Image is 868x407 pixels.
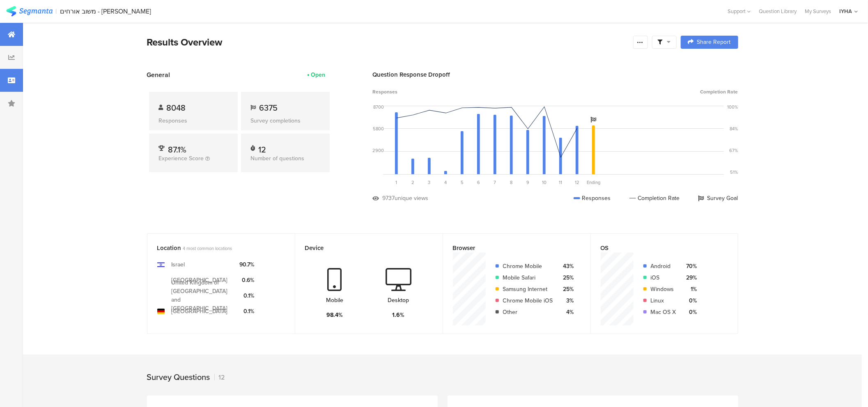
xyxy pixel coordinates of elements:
[651,285,676,293] div: Windows
[251,154,305,163] span: Number of questions
[575,179,579,186] span: 12
[560,285,574,293] div: 25%
[411,179,414,186] span: 2
[755,7,801,15] a: Question Library
[183,245,232,252] span: 4 most common locations
[326,311,343,319] div: 98.4%
[171,307,227,316] div: [GEOGRAPHIC_DATA]
[373,125,384,132] div: 5800
[503,273,553,282] div: Mobile Safari
[373,70,738,79] div: Question Response Dropoff
[503,296,553,305] div: Chrome Mobile iOS
[461,179,464,186] span: 5
[683,262,697,271] div: 70%
[147,70,170,80] span: General
[526,179,529,186] span: 9
[477,179,480,186] span: 6
[560,308,574,316] div: 4%
[574,194,611,202] div: Responses
[326,296,343,305] div: Mobile
[157,243,271,252] div: Location
[700,88,738,95] span: Completion Rate
[503,262,553,271] div: Chrome Mobile
[251,116,320,125] div: Survey completions
[56,7,57,16] div: |
[801,7,835,15] a: My Surveys
[305,243,419,252] div: Device
[171,276,227,284] div: [GEOGRAPHIC_DATA]
[167,102,186,114] span: 8048
[728,104,738,110] div: 100%
[591,117,597,123] i: Survey Goal
[683,285,697,293] div: 1%
[542,179,547,186] span: 10
[428,179,431,186] span: 3
[374,104,384,110] div: 8700
[651,308,676,316] div: Mac OS X
[559,179,563,186] span: 11
[651,296,676,305] div: Linux
[239,291,254,300] div: 0.1%
[453,243,567,252] div: Browser
[697,39,731,45] span: Share Report
[560,273,574,282] div: 25%
[159,154,204,163] span: Experience Score
[171,260,185,269] div: Israel
[239,276,254,284] div: 0.6%
[503,308,553,316] div: Other
[168,143,187,156] span: 87.1%
[259,143,266,152] div: 12
[683,273,697,282] div: 29%
[494,179,496,186] span: 7
[159,116,228,125] div: Responses
[395,194,429,202] div: unique views
[373,88,398,95] span: Responses
[698,194,738,202] div: Survey Goal
[683,308,697,316] div: 0%
[396,179,397,186] span: 1
[629,194,680,202] div: Completion Rate
[560,296,574,305] div: 3%
[730,147,738,154] div: 67%
[171,278,233,313] div: United Kingdom of [GEOGRAPHIC_DATA] and [GEOGRAPHIC_DATA]
[147,371,210,383] div: Survey Questions
[586,179,602,186] div: Ending
[60,7,152,15] div: משוב אורחים - [PERSON_NAME]
[388,296,409,305] div: Desktop
[730,169,738,175] div: 51%
[259,102,278,114] span: 6375
[311,70,326,79] div: Open
[683,296,697,305] div: 0%
[651,273,676,282] div: iOS
[373,147,384,154] div: 2900
[6,6,53,16] img: segmanta logo
[503,285,553,293] div: Samsung Internet
[239,307,254,316] div: 0.1%
[214,373,225,382] div: 12
[147,35,629,50] div: Results Overview
[239,260,254,269] div: 90.7%
[730,125,738,132] div: 84%
[510,179,513,186] span: 8
[601,243,714,252] div: OS
[383,194,395,202] div: 9737
[393,311,405,319] div: 1.6%
[839,7,852,15] div: IYHA
[445,179,447,186] span: 4
[728,5,751,18] div: Support
[651,262,676,271] div: Android
[560,262,574,271] div: 43%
